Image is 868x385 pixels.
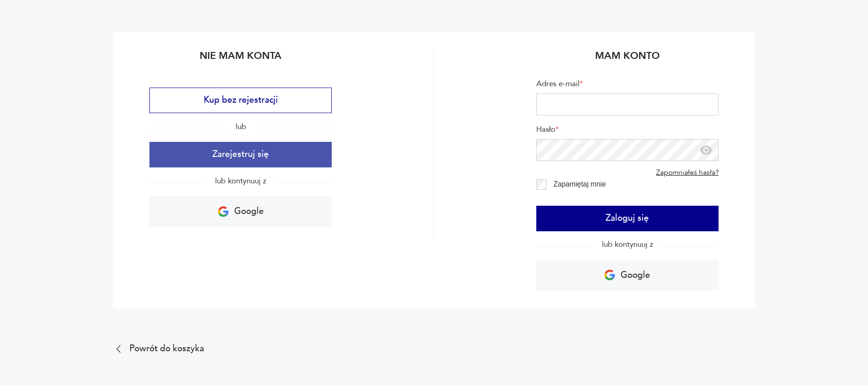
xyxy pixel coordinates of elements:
[593,239,662,250] span: lub kontynuuj z
[621,267,650,284] p: Google
[149,49,332,70] h2: Nie mam konta
[226,121,254,132] span: lub
[149,142,332,167] button: Zarejestruj się
[553,180,606,188] label: Zapamiętaj mnie
[536,49,719,70] h2: Mam konto
[149,196,332,227] a: Google
[604,270,615,281] img: Ikona Google
[536,125,719,139] label: Hasło
[536,206,719,231] button: Zaloguj się
[656,168,719,177] a: Zapomniałeś hasła?
[536,260,719,291] a: Google
[218,206,229,217] img: Ikona Google
[149,88,332,113] button: Kup bez rejestracji
[129,345,204,353] p: Powrót do koszyka
[234,203,264,220] p: Google
[113,343,755,354] a: Powrót do koszyka
[206,176,275,186] span: lub kontynuuj z
[536,79,719,94] label: Adres e-mail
